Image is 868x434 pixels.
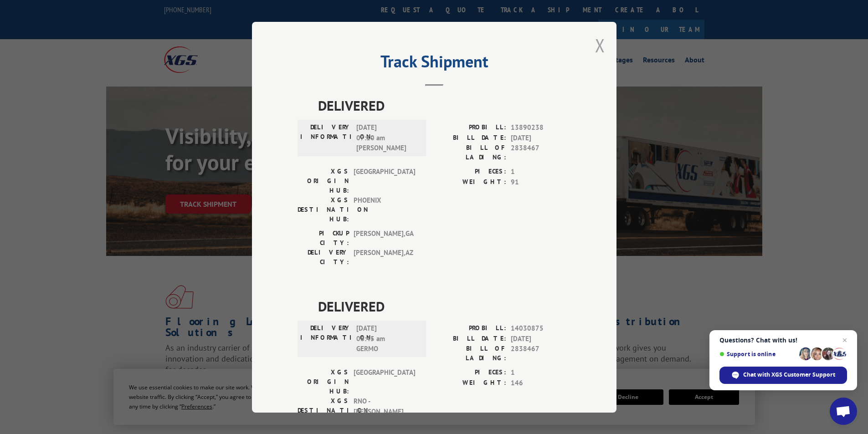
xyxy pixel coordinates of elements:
label: BILL OF LADING: [434,143,506,162]
label: WEIGHT: [434,177,506,187]
span: 13890238 [511,123,571,133]
span: [PERSON_NAME] , GA [354,229,415,248]
label: WEIGHT: [434,378,506,388]
span: 2838467 [511,344,571,363]
span: RNO - [PERSON_NAME] TRANSP [354,396,415,427]
span: [DATE] 08:45 am GERMO [356,323,418,354]
label: PICKUP CITY: [298,229,349,248]
span: [GEOGRAPHIC_DATA] [354,167,415,195]
span: [DATE] [511,133,571,143]
label: XGS ORIGIN HUB: [298,368,349,396]
label: BILL DATE: [434,333,506,344]
label: PIECES: [434,368,506,378]
span: Support is online [719,351,796,357]
label: XGS DESTINATION HUB: [298,396,349,427]
span: [GEOGRAPHIC_DATA] [354,368,415,396]
label: BILL DATE: [434,133,506,143]
label: XGS ORIGIN HUB: [298,167,349,195]
label: BILL OF LADING: [434,344,506,363]
span: 1 [511,167,571,177]
span: 146 [511,378,571,388]
label: DELIVERY CITY: [298,248,349,267]
button: Close modal [595,33,605,57]
label: XGS DESTINATION HUB: [298,195,349,224]
span: DELIVERED [318,95,571,116]
span: Questions? Chat with us! [719,337,847,344]
h2: Track Shipment [298,55,571,72]
label: PROBILL: [434,323,506,334]
label: DELIVERY INFORMATION: [300,123,352,153]
span: 91 [511,177,571,187]
span: [DATE] 07:10 am [PERSON_NAME] [356,123,418,153]
span: PHOENIX [354,195,415,224]
label: PIECES: [434,167,506,177]
span: DELIVERED [318,296,571,317]
label: PROBILL: [434,123,506,133]
span: 1 [511,368,571,378]
span: [PERSON_NAME] , AZ [354,248,415,267]
label: DELIVERY INFORMATION: [300,323,352,354]
span: [DATE] [511,333,571,344]
span: Chat with XGS Customer Support [719,367,847,384]
span: 2838467 [511,143,571,162]
span: 14030875 [511,323,571,334]
span: Chat with XGS Customer Support [743,371,835,379]
a: Open chat [830,398,857,425]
